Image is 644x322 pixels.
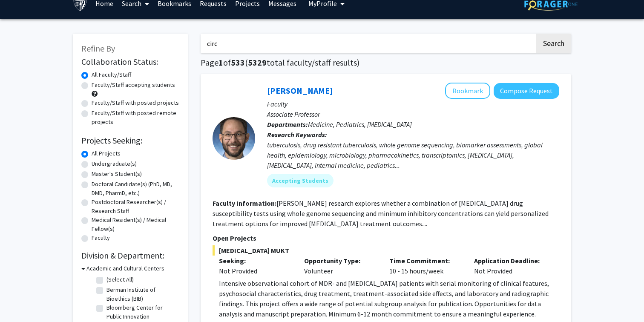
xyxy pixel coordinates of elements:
div: Volunteer [298,256,383,276]
p: Opportunity Type: [304,256,377,266]
label: Faculty [92,233,110,242]
button: Search [536,34,571,53]
button: Compose Request to Jeffrey Tornheim [494,83,559,99]
h2: Projects Seeking: [81,135,179,146]
div: tuberculosis, drug resistant tuberculosis, whole genome sequencing, biomarker assessments, global... [267,140,559,170]
button: Add Jeffrey Tornheim to Bookmarks [445,83,490,99]
span: 533 [231,57,245,68]
p: Application Deadline: [474,256,546,266]
b: Faculty Information: [213,199,276,207]
span: Refine By [81,43,115,54]
label: Postdoctoral Researcher(s) / Research Staff [92,198,179,216]
p: Time Commitment: [389,256,462,266]
h3: Academic and Cultural Centers [86,264,164,273]
label: Bloomberg Center for Public Innovation [106,303,177,321]
div: 10 - 15 hours/week [383,256,468,276]
input: Search Keywords [201,34,535,53]
label: Undergraduate(s) [92,159,137,168]
h1: Page of ( total faculty/staff results) [201,57,571,68]
label: Doctoral Candidate(s) (PhD, MD, DMD, PharmD, etc.) [92,180,179,198]
label: (Select All) [106,275,134,284]
label: Medical Resident(s) / Medical Fellow(s) [92,216,179,233]
h2: Division & Department: [81,250,179,261]
span: Medicine, Pediatrics, [MEDICAL_DATA] [308,120,412,129]
p: Seeking: [219,256,291,266]
h2: Collaboration Status: [81,57,179,67]
span: [MEDICAL_DATA] MUKT [213,245,559,256]
span: 1 [218,57,223,68]
label: Berman Institute of Bioethics (BIB) [106,285,177,303]
div: Not Provided [219,266,291,276]
p: Associate Professor [267,109,559,119]
label: Faculty/Staff accepting students [92,80,175,89]
a: [PERSON_NAME] [267,85,333,96]
p: Faculty [267,99,559,109]
b: Research Keywords: [267,130,327,139]
label: Faculty/Staff with posted projects [92,98,179,107]
fg-read-more: [PERSON_NAME] research explores whether a combination of [MEDICAL_DATA] drug susceptibility tests... [213,199,549,228]
mat-chip: Accepting Students [267,174,333,187]
label: All Projects [92,149,121,158]
label: Faculty/Staff with posted remote projects [92,109,179,126]
iframe: Chat [6,284,36,316]
span: 5329 [248,57,267,68]
label: All Faculty/Staff [92,70,131,79]
p: Intensive observational cohort of MDR- and [MEDICAL_DATA] patients with serial monitoring of clin... [219,278,559,319]
p: Open Projects [213,233,559,243]
label: Master's Student(s) [92,170,142,178]
b: Departments: [267,120,308,129]
div: Not Provided [468,256,553,276]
